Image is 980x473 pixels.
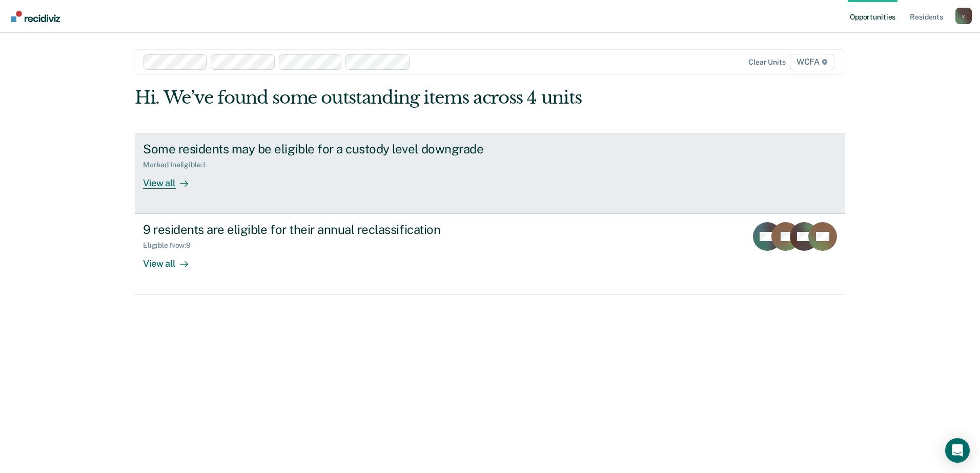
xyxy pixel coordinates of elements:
div: Clear units [748,58,786,67]
div: Some residents may be eligible for a custody level downgrade [143,142,503,156]
div: View all [143,250,200,270]
div: v [955,8,972,24]
span: WCFA [790,54,834,70]
div: Marked Ineligible : 1 [143,161,213,169]
div: View all [143,169,200,189]
a: Some residents may be eligible for a custody level downgradeMarked Ineligible:1View all [135,133,845,214]
div: 9 residents are eligible for their annual reclassification [143,222,503,237]
div: Eligible Now : 9 [143,241,199,250]
div: Hi. We’ve found some outstanding items across 4 units [135,87,703,108]
div: Open Intercom Messenger [945,438,970,463]
button: Profile dropdown button [955,8,972,24]
img: Recidiviz [11,11,60,22]
a: 9 residents are eligible for their annual reclassificationEligible Now:9View all [135,214,845,294]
